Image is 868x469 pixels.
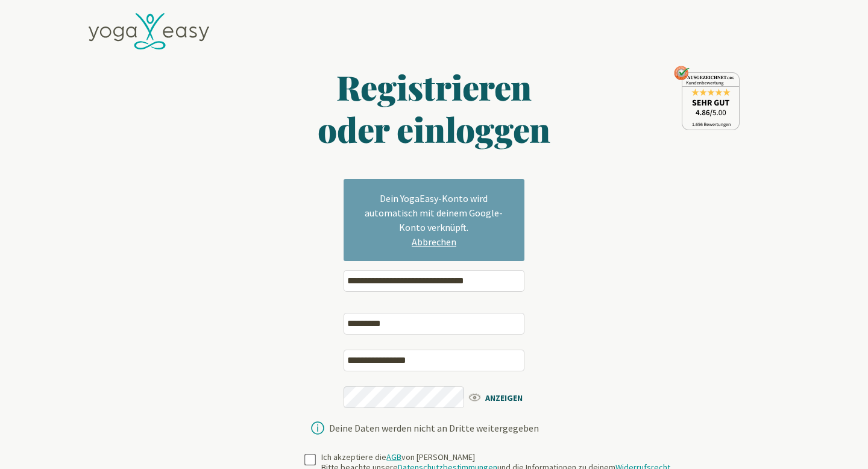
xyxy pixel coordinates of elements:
span: ANZEIGEN [467,389,536,404]
div: Dein YogaEasy-Konto wird automatisch mit deinem Google-Konto verknüpft. [344,179,524,261]
div: Deine Daten werden nicht an Dritte weitergegeben [329,423,539,433]
h1: Registrieren oder einloggen [201,66,667,150]
a: Abbrechen [356,234,512,249]
a: AGB [386,452,401,462]
img: ausgezeichnet_seal.png [674,66,740,130]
